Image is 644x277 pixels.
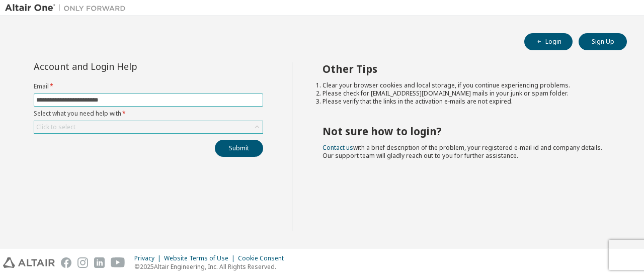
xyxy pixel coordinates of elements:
[34,62,217,70] div: Account and Login Help
[524,33,573,50] button: Login
[111,257,125,268] img: youtube.svg
[164,254,238,262] div: Website Terms of Use
[77,257,88,268] img: instagram.svg
[36,123,75,131] div: Click to select
[323,143,353,152] a: Contact us
[34,110,263,118] label: Select what you need help with
[5,3,131,13] img: Altair One
[3,257,55,268] img: altair_logo.svg
[134,262,290,271] p: © 2025 Altair Engineering, Inc. All Rights Reserved.
[323,98,609,106] li: Please verify that the links in the activation e-mails are not expired.
[323,125,609,138] h2: Not sure how to login?
[323,143,602,160] span: with a brief description of the problem, your registered e-mail id and company details. Our suppo...
[34,121,263,133] div: Click to select
[134,254,164,262] div: Privacy
[34,82,263,90] label: Email
[323,62,609,75] h2: Other Tips
[94,257,105,268] img: linkedin.svg
[238,254,290,262] div: Cookie Consent
[323,89,609,98] li: Please check for [EMAIL_ADDRESS][DOMAIN_NAME] mails in your junk or spam folder.
[61,257,71,268] img: facebook.svg
[579,33,627,50] button: Sign Up
[323,81,609,89] li: Clear your browser cookies and local storage, if you continue experiencing problems.
[215,140,263,157] button: Submit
